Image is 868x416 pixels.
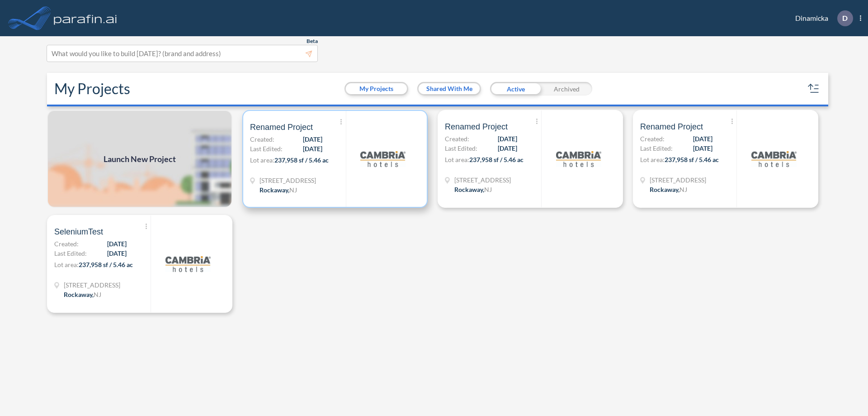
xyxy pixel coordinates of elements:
[665,156,719,163] span: 237,958 sf / 5.46 ac
[47,110,232,208] a: Launch New Project
[541,82,592,96] div: Archived
[259,176,316,185] span: 321 Mt Hope Ave
[107,239,127,249] span: [DATE]
[498,134,517,143] span: [DATE]
[104,153,176,165] span: Launch New Project
[47,110,232,208] img: add
[54,226,103,237] span: SeleniumTest
[751,136,797,182] img: logo
[454,185,492,194] div: Rockaway, NJ
[445,134,469,143] span: Created:
[469,156,524,163] span: 237,958 sf / 5.46 ac
[64,290,101,299] div: Rockaway, NJ
[650,186,679,193] span: Rockaway ,
[360,136,406,182] img: logo
[303,134,322,144] span: [DATE]
[640,156,665,163] span: Lot area:
[693,134,712,143] span: [DATE]
[107,249,127,258] span: [DATE]
[807,81,821,96] button: sort
[54,261,79,268] span: Lot area:
[842,14,848,22] p: D
[64,280,120,290] span: 321 Mt Hope Ave
[445,156,469,163] span: Lot area:
[454,175,511,185] span: 321 Mt Hope Ave
[94,291,101,298] span: NJ
[52,9,119,27] img: logo
[303,144,322,153] span: [DATE]
[640,134,665,143] span: Created:
[79,261,133,268] span: 237,958 sf / 5.46 ac
[259,186,289,194] span: Rockaway ,
[445,143,477,153] span: Last Edited:
[693,143,712,153] span: [DATE]
[274,156,329,164] span: 237,958 sf / 5.46 ac
[307,38,318,45] span: Beta
[165,241,211,287] img: logo
[484,186,492,193] span: NJ
[498,143,517,153] span: [DATE]
[556,136,601,182] img: logo
[54,80,130,97] h2: My Projects
[650,185,687,194] div: Rockaway, NJ
[250,134,274,144] span: Created:
[679,186,687,193] span: NJ
[782,10,861,26] div: Dinamicka
[64,291,94,298] span: Rockaway ,
[250,122,313,133] span: Renamed Project
[640,121,703,132] span: Renamed Project
[445,121,508,132] span: Renamed Project
[289,186,297,194] span: NJ
[346,83,407,94] button: My Projects
[54,239,79,249] span: Created:
[419,83,480,94] button: Shared With Me
[259,185,297,195] div: Rockaway, NJ
[490,82,541,96] div: Active
[250,144,283,153] span: Last Edited:
[454,186,484,193] span: Rockaway ,
[640,143,673,153] span: Last Edited:
[250,156,274,164] span: Lot area:
[650,175,706,185] span: 321 Mt Hope Ave
[54,249,87,258] span: Last Edited:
